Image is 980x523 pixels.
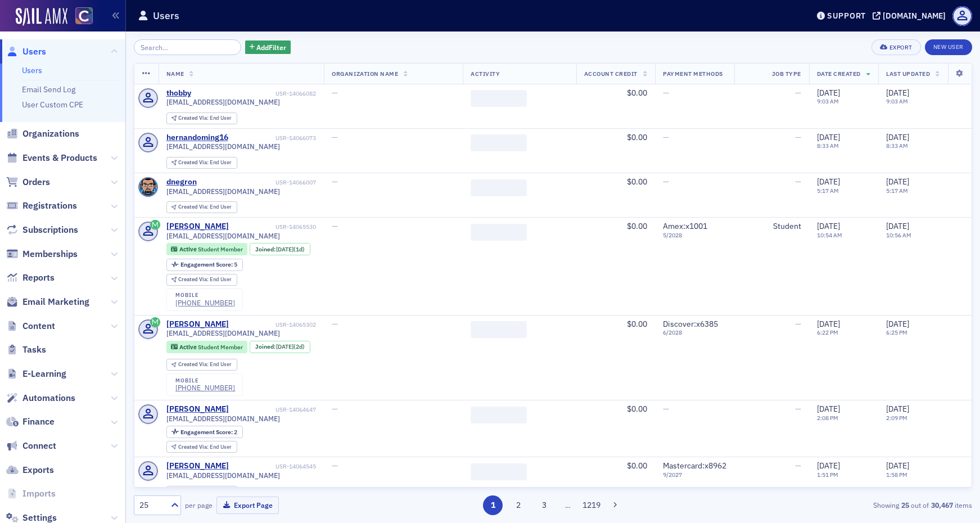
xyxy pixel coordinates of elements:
[886,88,909,98] span: [DATE]
[6,320,55,332] a: Content
[795,132,801,142] span: —
[166,486,237,498] div: Created Via: End User
[886,471,907,479] time: 1:58 PM
[166,274,237,286] div: Created Via: End User
[180,261,237,268] div: 5
[245,40,291,55] button: AddFilter
[22,392,75,404] span: Automations
[231,321,316,328] div: USR-14065302
[166,259,243,271] div: Engagement Score: 5
[817,97,839,105] time: 9:03 AM
[139,499,164,511] div: 25
[471,224,527,241] span: ‌
[663,232,726,239] span: 5 / 2028
[22,224,78,236] span: Subscriptions
[22,100,83,110] a: User Custom CPE
[663,132,669,142] span: —
[332,221,338,231] span: —
[166,88,191,98] a: thobby
[175,292,235,299] div: mobile
[22,272,55,284] span: Reports
[250,341,310,353] div: Joined: 2025-10-04 00:00:00
[817,461,840,471] span: [DATE]
[276,342,293,350] span: [DATE]
[166,461,229,471] a: [PERSON_NAME]
[22,65,42,75] a: Users
[471,179,527,196] span: ‌
[886,414,907,422] time: 2:09 PM
[627,319,647,329] span: $0.00
[166,222,229,232] a: [PERSON_NAME]
[929,500,955,510] strong: 30,467
[166,70,184,78] span: Name
[178,203,210,210] span: Created Via :
[6,176,50,188] a: Orders
[663,177,669,187] span: —
[6,224,78,236] a: Subscriptions
[166,319,229,330] a: [PERSON_NAME]
[886,231,911,239] time: 10:56 AM
[166,98,280,106] span: [EMAIL_ADDRESS][DOMAIN_NAME]
[795,319,801,329] span: —
[871,39,920,55] button: Export
[886,177,909,187] span: [DATE]
[22,488,56,500] span: Imports
[22,296,89,308] span: Email Marketing
[560,500,576,510] span: …
[193,90,316,97] div: USR-14066082
[22,464,54,476] span: Exports
[276,246,305,253] div: (1d)
[22,128,79,140] span: Organizations
[22,46,46,58] span: Users
[332,461,338,471] span: —
[6,248,78,260] a: Memberships
[6,46,46,58] a: Users
[166,341,248,353] div: Active: Active: Student Member
[178,115,232,121] div: End User
[584,70,638,78] span: Account Credit
[817,88,840,98] span: [DATE]
[198,245,243,253] span: Student Member
[22,344,46,356] span: Tasks
[663,221,707,231] span: Amex : x1001
[22,440,56,452] span: Connect
[886,142,908,150] time: 8:33 AM
[178,360,210,368] span: Created Via :
[883,11,946,21] div: [DOMAIN_NAME]
[471,463,527,480] span: ‌
[166,232,280,240] span: [EMAIL_ADDRESS][DOMAIN_NAME]
[742,222,801,232] div: Student
[75,7,93,25] img: SailAMX
[166,404,229,414] a: [PERSON_NAME]
[250,243,310,255] div: Joined: 2025-10-05 00:00:00
[166,471,280,480] span: [EMAIL_ADDRESS][DOMAIN_NAME]
[886,132,909,142] span: [DATE]
[22,152,97,164] span: Events & Products
[886,319,909,329] span: [DATE]
[627,461,647,471] span: $0.00
[171,246,242,253] a: Active Student Member
[179,343,198,351] span: Active
[886,328,907,336] time: 6:25 PM
[701,500,972,510] div: Showing out of items
[16,8,67,26] img: SailAMX
[166,329,280,337] span: [EMAIL_ADDRESS][DOMAIN_NAME]
[166,359,237,371] div: Created Via: End User
[886,404,909,414] span: [DATE]
[276,343,305,350] div: (2d)
[332,132,338,142] span: —
[817,404,840,414] span: [DATE]
[166,133,228,143] div: hernandoming16
[6,416,55,428] a: Finance
[772,70,801,78] span: Job Type
[6,392,75,404] a: Automations
[6,344,46,356] a: Tasks
[231,463,316,470] div: USR-14064545
[175,384,235,392] a: [PHONE_NUMBER]
[817,328,838,336] time: 6:22 PM
[509,495,529,515] button: 2
[332,88,338,98] span: —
